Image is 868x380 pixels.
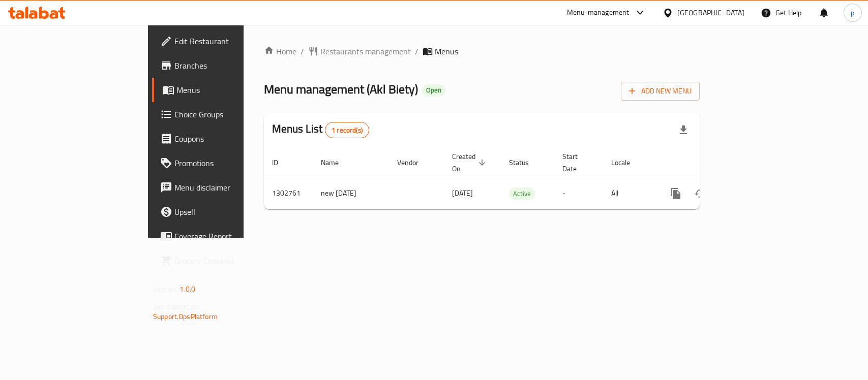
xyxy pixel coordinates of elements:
[611,156,643,169] span: Locale
[313,178,389,209] td: new [DATE]
[509,188,535,200] span: Active
[174,230,285,242] span: Coverage Report
[174,255,285,267] span: Grocery Checklist
[655,147,769,178] th: Actions
[174,157,285,169] span: Promotions
[272,121,369,138] h2: Menus List
[629,85,692,98] span: Add New Menu
[422,84,445,97] div: Open
[325,122,369,138] div: Total records count
[272,156,291,169] span: ID
[153,282,178,296] span: Version:
[152,126,293,151] a: Coupons
[152,102,293,126] a: Choice Groups
[851,7,854,18] span: p
[174,181,285,194] span: Menu disclaimer
[621,82,700,101] button: Add New Menu
[152,151,293,175] a: Promotions
[174,108,285,120] span: Choice Groups
[509,156,542,169] span: Status
[152,78,293,102] a: Menus
[176,84,285,96] span: Menus
[664,181,688,206] button: more
[264,147,769,209] table: enhanced table
[415,45,418,57] li: /
[325,125,369,135] span: 1 record(s)
[422,86,445,94] span: Open
[152,200,293,224] a: Upsell
[554,178,603,209] td: -
[153,300,200,313] span: Get support on:
[174,206,285,218] span: Upsell
[152,175,293,200] a: Menu disclaimer
[603,178,655,209] td: All
[179,282,195,296] span: 1.0.0
[567,7,630,19] div: Menu-management
[152,248,293,273] a: Grocery Checklist
[174,35,285,47] span: Edit Restaurant
[301,45,304,57] li: /
[435,45,458,57] span: Menus
[264,78,418,101] span: Menu management ( Akl Biety )
[321,156,352,169] span: Name
[677,7,744,18] div: [GEOGRAPHIC_DATA]
[671,118,696,142] div: Export file
[152,53,293,78] a: Branches
[264,45,700,57] nav: breadcrumb
[562,150,591,175] span: Start Date
[153,310,218,323] a: Support.OpsPlatform
[308,45,411,57] a: Restaurants management
[152,224,293,248] a: Coverage Report
[174,133,285,145] span: Coupons
[152,29,293,53] a: Edit Restaurant
[452,150,489,175] span: Created On
[174,59,285,72] span: Branches
[320,45,411,57] span: Restaurants management
[397,156,432,169] span: Vendor
[452,186,473,200] span: [DATE]
[688,181,712,206] button: Change Status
